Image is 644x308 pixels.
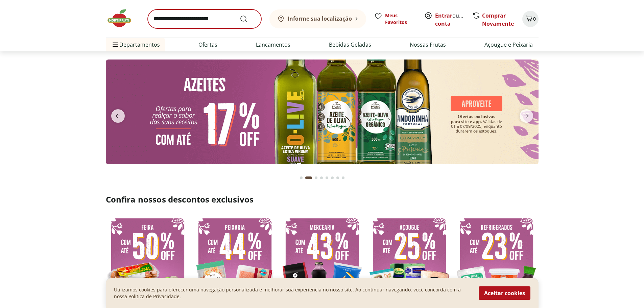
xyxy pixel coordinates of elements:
[111,37,119,53] button: Menu
[435,11,465,28] span: ou
[340,170,346,186] button: Go to page 8 from fs-carousel
[435,12,472,27] a: Criar conta
[240,15,256,23] button: Submit Search
[304,170,313,186] button: Current page from fs-carousel
[484,41,533,49] a: Açougue e Peixaria
[148,9,261,28] input: search
[410,41,446,49] a: Nossas Frutas
[106,60,539,164] img: azeites
[106,109,130,123] button: previous
[435,12,452,19] a: Entrar
[522,11,539,27] button: Carrinho
[514,109,539,123] button: next
[319,170,324,186] button: Go to page 4 from fs-carousel
[324,170,330,186] button: Go to page 5 from fs-carousel
[313,170,319,186] button: Go to page 3 from fs-carousel
[106,8,140,28] img: Hortifruti
[256,41,290,49] a: Lançamentos
[114,286,471,300] p: Utilizamos cookies para oferecer uma navegação personalizada e melhorar sua experiencia no nosso ...
[479,286,530,300] button: Aceitar cookies
[335,170,340,186] button: Go to page 7 from fs-carousel
[288,15,352,22] b: Informe sua localização
[299,170,304,186] button: Go to page 1 from fs-carousel
[385,12,416,26] span: Meus Favoritos
[269,9,366,28] button: Informe sua localização
[198,41,217,49] a: Ofertas
[374,12,416,26] a: Meus Favoritos
[329,41,371,49] a: Bebidas Geladas
[533,16,536,22] span: 0
[106,194,539,205] h2: Confira nossos descontos exclusivos
[330,170,335,186] button: Go to page 6 from fs-carousel
[111,37,160,53] span: Departamentos
[482,12,514,27] a: Comprar Novamente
